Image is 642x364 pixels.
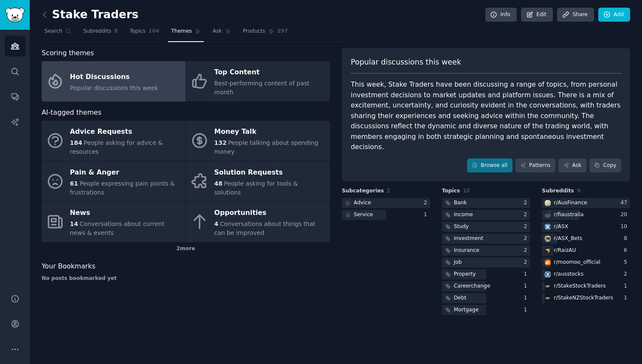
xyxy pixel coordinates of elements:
a: Themes [168,25,204,42]
div: r/ RaizAU [554,247,576,254]
div: 2 [524,235,530,243]
a: ASX_Betsr/ASX_Bets8 [542,234,630,244]
span: People asking for tools & solutions [214,180,298,196]
span: 4 [214,220,219,227]
a: Share [557,8,594,22]
span: 9 [577,188,580,194]
a: Bank2 [442,198,530,209]
span: Conversations about current news & events [70,220,165,236]
a: News14Conversations about current news & events [42,202,186,242]
span: 104 [149,28,160,35]
span: Subreddits [83,28,111,35]
span: Topics [130,28,145,35]
div: News [70,206,181,220]
div: r/ ausstocks [554,271,583,278]
img: GummySearch logo [5,8,25,23]
div: 2 [524,211,530,219]
div: 2 [524,223,530,231]
div: Opportunities [214,206,326,220]
img: StakeNZStockTraders [545,295,551,301]
div: Insurance [454,247,479,254]
div: Mortgage [454,306,479,314]
a: AusFinancer/AusFinance47 [542,198,630,209]
div: Advice [354,199,371,207]
div: Income [454,211,473,219]
a: StakeStockTradersr/StakeStockTraders1 [542,281,630,292]
img: ausstocks [545,271,551,277]
span: 48 [214,180,222,187]
div: 8 [624,235,630,243]
span: AI-tagged themes [42,107,101,118]
span: Products [243,28,265,35]
img: AusFinance [545,200,551,206]
img: RaizAU [545,248,551,254]
span: Your Bookmarks [42,261,96,272]
span: 132 [214,139,227,146]
div: No posts bookmarked yet [42,275,330,282]
span: 14 [70,220,78,227]
a: Careerchange1 [442,281,530,292]
a: Investment2 [442,234,530,244]
span: Subreddits [542,187,574,195]
span: 61 [70,180,78,187]
img: moomoo_official [545,260,551,265]
a: Insurance2 [442,245,530,256]
div: r/ fiaustralia [554,211,583,219]
div: 2 more [42,242,330,256]
a: Study2 [442,222,530,232]
div: Careerchange [454,282,490,290]
span: 10 [463,188,470,194]
a: Add [598,8,630,22]
a: Products297 [240,25,291,42]
span: 2 [387,188,390,194]
span: Themes [171,28,192,35]
a: Search [42,25,74,42]
a: StakeNZStockTradersr/StakeNZStockTraders1 [542,293,630,304]
div: Hot Discussions [70,70,158,84]
span: Popular discussions this week [70,85,158,91]
div: Advice Requests [70,125,181,139]
div: 1 [624,294,630,302]
a: RaizAUr/RaizAU6 [542,245,630,256]
button: Copy [589,158,621,173]
div: Service [354,211,373,219]
div: 1 [524,306,530,314]
a: Advice2 [342,198,430,209]
div: 2 [424,199,430,207]
span: Scoring themes [42,48,94,59]
div: Solution Requests [214,166,326,179]
span: 184 [70,139,82,146]
span: Subcategories [342,187,384,195]
a: Top ContentBest-performing content of past month [186,61,330,102]
h2: Stake Traders [42,8,138,22]
div: 2 [524,259,530,266]
div: 1 [524,294,530,302]
div: 6 [624,247,630,254]
a: Advice Requests184People asking for advice & resources [42,121,186,161]
a: r/fiaustralia20 [542,210,630,220]
div: 1 [424,211,430,219]
div: r/ moomoo_official [554,259,600,266]
div: Debt [454,294,467,302]
span: People talking about spending money [214,139,318,155]
div: 2 [524,199,530,207]
a: Info [485,8,517,22]
span: Popular discussions this week [351,57,461,68]
span: Ask [213,28,222,35]
a: Topics104 [127,25,162,42]
div: 20 [620,211,630,219]
img: ASX [545,224,551,230]
div: r/ StakeNZStockTraders [554,294,613,302]
span: Conversations about things that can be improved [214,220,316,236]
div: 1 [524,271,530,278]
a: Ask [210,25,234,42]
div: Investment [454,235,483,243]
a: Edit [521,8,553,22]
img: StakeStockTraders [545,283,551,289]
div: 1 [524,282,530,290]
span: People expressing pain points & frustrations [70,180,175,196]
span: Best-performing content of past month [214,80,310,96]
div: r/ AusFinance [554,199,587,207]
span: 9 [114,28,118,35]
a: Ask [558,158,586,173]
